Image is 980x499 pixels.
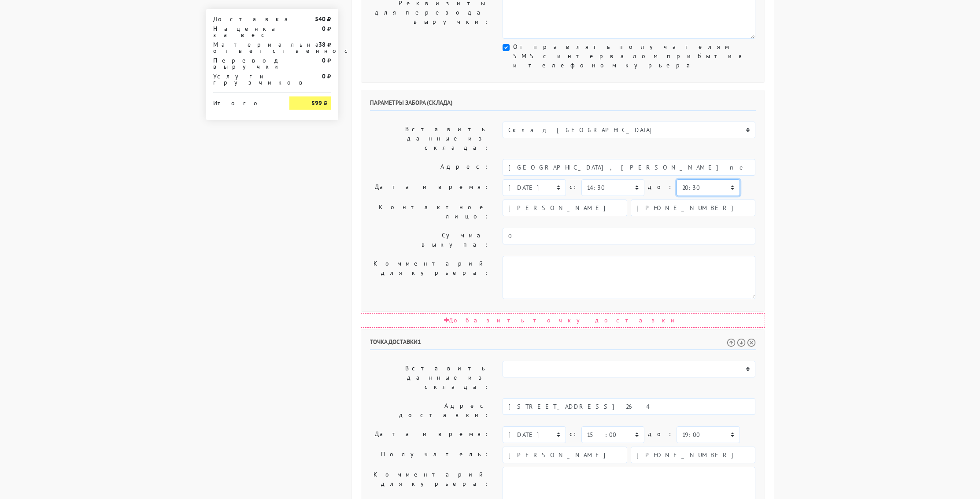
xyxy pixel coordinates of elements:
label: до: [648,179,673,195]
label: Вставить данные из склада: [363,361,496,395]
strong: 0 [322,56,325,64]
label: Сумма выкупа: [363,228,496,252]
div: Перевод выручки [207,57,283,70]
label: Получатель: [363,447,496,463]
label: Вставить данные из склада: [363,122,496,155]
label: Контактное лицо: [363,200,496,224]
span: 1 [418,338,421,346]
div: Наценка за вес [207,26,283,38]
label: Адрес доставки: [363,398,496,423]
label: Отправлять получателям SMS с интервалом прибытия и телефоном курьера [513,42,755,70]
strong: 0 [322,25,325,33]
label: Дата и время: [363,426,496,443]
label: Комментарий для курьера: [363,256,496,299]
div: Доставка [207,16,283,22]
label: c: [570,426,578,442]
input: Имя [503,447,627,463]
input: Телефон [631,447,755,463]
h6: Параметры забора (склада) [370,99,756,111]
label: Адрес: [363,159,496,176]
div: Итого [213,96,277,106]
strong: 540 [315,15,325,23]
strong: 599 [311,99,322,107]
label: до: [648,426,673,442]
strong: 0 [322,72,325,80]
label: c: [570,179,578,195]
div: Материальная ответственность [207,41,283,54]
h6: Точка доставки [370,338,756,350]
div: Добавить точку доставки [361,313,765,328]
input: Имя [503,200,627,216]
div: Услуги грузчиков [207,73,283,85]
input: Телефон [631,200,755,216]
label: Дата и время: [363,179,496,196]
strong: 38 [318,41,325,48]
